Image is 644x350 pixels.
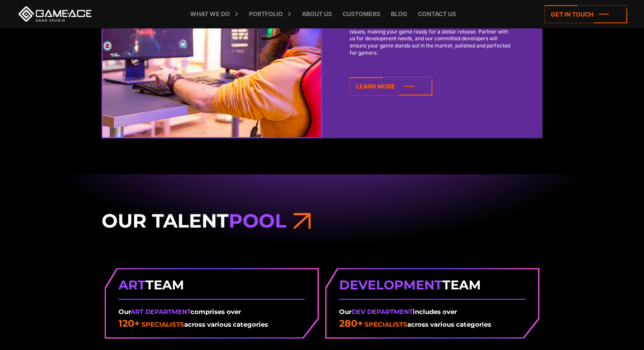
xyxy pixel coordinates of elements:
span: Art Department [130,308,191,316]
strong: Team [339,275,525,294]
span: Dev Department [351,308,413,316]
div: across various categories [339,307,525,331]
span: specialists [365,320,407,328]
p: Our skilled developers excel in taking your game from concept to launch, ensuring it embodies the... [350,7,515,57]
span: specialists [141,320,184,328]
a: Learn More [350,77,432,95]
p: Our includes over [339,307,525,317]
strong: Team [119,275,305,294]
a: Get in touch [544,5,627,23]
span: Art [119,277,146,293]
div: across various categories [119,307,305,331]
p: Our comprises over [119,307,305,317]
span: Development [339,277,442,293]
span: Pool [229,209,286,232]
h3: Our Talent [102,209,543,233]
em: 120+ [119,317,140,329]
em: 280+ [339,317,363,329]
